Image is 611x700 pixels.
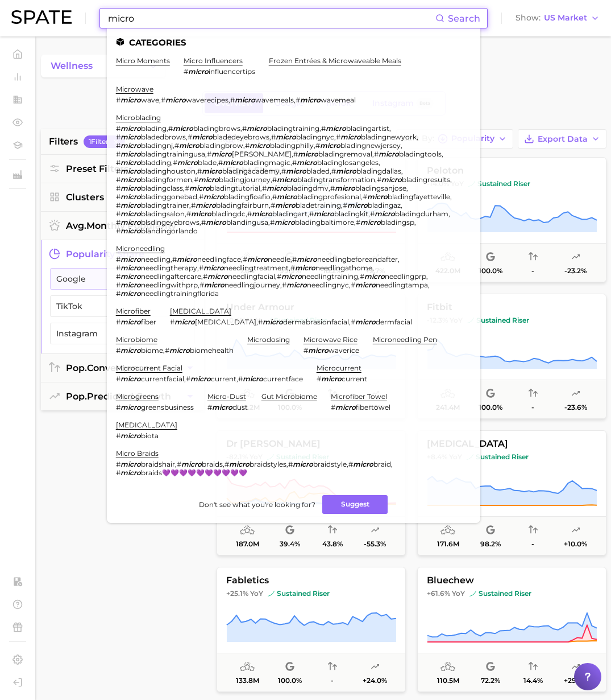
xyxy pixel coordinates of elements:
[417,567,606,692] button: bluechew+61.6% YoYsustained risersustained riser110.5m72.2%14.4%+29.3%
[479,403,502,411] span: 100.0%
[116,201,120,209] span: #
[322,540,343,548] span: 43.8%
[361,133,417,141] span: bladingnewyork
[116,96,120,104] span: #
[377,175,381,184] span: #
[56,274,171,283] span: Google
[331,167,336,175] span: #
[314,209,334,218] em: micro
[168,124,173,133] span: #
[191,209,211,218] em: micro
[469,589,531,598] span: sustained riser
[322,495,388,514] button: Suggest
[116,96,356,104] div: , , ,
[529,524,538,537] span: popularity convergence: Insufficient Data
[116,167,120,175] span: #
[141,150,205,158] span: bladingtrainingusa
[440,524,455,537] span: average monthly popularity: Very High Popularity
[41,240,204,268] button: popularity share
[272,209,307,218] span: bladingart
[224,192,271,201] span: bladingfioafio
[217,567,406,692] button: fabletics+25.1% YoYsustained risersustained riser133.8m100.0%-+24.0%
[277,192,297,201] em: micro
[481,677,500,685] span: 72.2%
[194,175,198,184] span: #
[418,439,606,449] span: [MEDICAL_DATA]
[188,67,209,76] em: micro
[331,392,387,401] a: microfiber towel
[300,96,321,104] em: micro
[51,61,93,71] span: wellness
[213,133,269,141] span: bladedeyebrows
[192,133,213,141] em: micro
[116,150,120,158] span: #
[222,167,280,175] span: bladingacademy
[120,141,141,150] em: micro
[141,96,159,104] span: wave
[368,201,401,209] span: bladingaz
[247,124,267,133] em: micro
[116,255,458,298] div: , , , , , , , , , , , , , , ,
[116,218,120,227] span: #
[188,133,192,141] span: #
[211,150,232,158] em: micro
[120,263,141,272] em: micro
[116,124,458,235] div: , , , , , , , , , , , , , , , , , , , , , , , , , , , , , , , , , , , , , , , , , , , , , , , , ,
[218,158,223,167] span: #
[297,175,375,184] span: bladingtransformation
[141,209,185,218] span: bladingsalon
[116,307,151,315] a: microfiber
[116,175,120,184] span: #
[116,263,120,272] span: #
[267,124,319,133] span: bladingtraining
[193,124,240,133] span: bladingbrows
[293,150,298,158] span: #
[280,540,300,548] span: 39.4%
[116,85,153,93] a: microwave
[186,96,228,104] span: waverecipes
[216,201,269,209] span: bladingfairburn
[236,540,259,548] span: 187.0m
[285,524,294,537] span: popularity share: Google
[479,267,502,275] span: 100.0%
[328,524,337,537] span: popularity convergence: Medium Convergence
[381,218,414,227] span: bladingsp
[571,250,580,264] span: popularity predicted growth: Very Unlikely
[141,227,198,235] span: blandingorlando
[418,302,606,312] span: fitbit
[41,183,204,211] button: Clusters
[116,227,120,235] span: #
[66,391,87,402] abbr: popularity index
[217,575,405,586] span: fabletics
[486,524,495,537] span: popularity share: Google
[11,10,72,24] img: SPATE
[317,364,361,372] a: microcurrent
[271,201,275,209] span: #
[141,133,186,141] span: bladedbrows
[247,209,252,218] span: #
[250,589,263,598] span: YoY
[277,175,297,184] em: micro
[206,218,226,227] em: micro
[538,134,588,144] span: Export Data
[201,218,206,227] span: #
[242,124,247,133] span: #
[226,218,268,227] span: blandingusa
[41,382,204,410] button: pop.predicted growth
[267,184,287,192] em: micro
[513,11,602,26] button: ShowUS Market
[388,192,450,201] span: bladingfayetteville
[185,184,189,192] span: #
[427,589,450,598] span: +61.6%
[571,660,580,674] span: popularity predicted growth: Very Likely
[116,158,120,167] span: #
[116,184,120,192] span: #
[270,141,314,150] span: bladingphilly
[141,158,171,167] span: bladding
[120,158,141,167] em: micro
[116,56,170,65] a: micro moments
[116,364,182,372] a: microcurrent facial
[373,335,437,344] a: microneedling pen
[363,677,387,685] span: +24.0%
[564,403,587,411] span: -23.6%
